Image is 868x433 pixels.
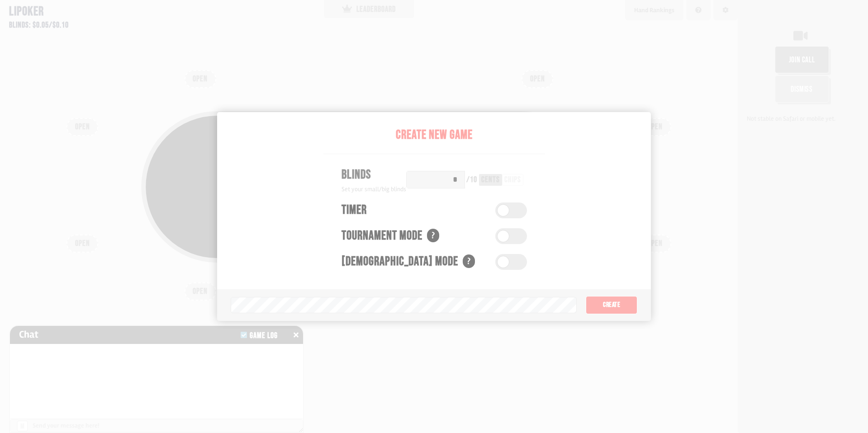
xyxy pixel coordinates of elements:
[185,287,215,296] div: OPEN
[775,75,829,103] button: Dismiss
[351,182,398,192] span: COPY GAME LINK
[640,123,670,131] div: OPEN
[441,419,462,427] a: Patreon
[354,287,384,296] div: OPEN
[67,123,97,131] div: OPEN
[742,114,863,123] div: Not stable on Safari or mobile yet.
[775,46,829,73] button: join call
[332,174,406,200] button: COPY GAME LINK
[522,287,552,296] div: OPEN
[335,156,403,169] div: Pot: $0.00
[185,75,215,83] div: OPEN
[522,75,552,83] div: OPEN
[640,240,670,248] div: OPEN
[634,5,674,15] div: Hand Rankings
[246,332,281,340] div: Game Log
[342,5,396,14] div: LEADERBOARD
[67,240,97,248] div: OPEN
[405,418,463,428] div: Support us on !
